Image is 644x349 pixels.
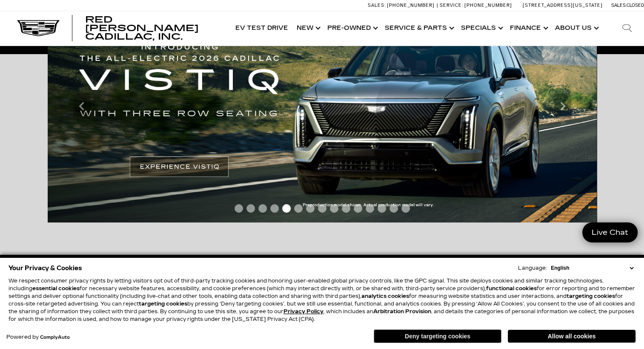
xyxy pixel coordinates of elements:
[389,204,398,213] span: Go to slide 14
[457,11,506,45] a: Specials
[368,3,386,8] span: Sales:
[85,14,199,42] span: Red [PERSON_NAME] Cadillac, Inc.
[506,11,551,45] a: Finance
[231,11,292,45] a: EV Test Drive
[518,265,547,271] div: Language:
[139,301,187,307] strong: targeting cookies
[32,286,80,291] strong: essential cookies
[354,204,362,213] span: Go to slide 11
[387,3,435,8] span: [PHONE_NUMBER]
[437,3,514,8] a: Service: [PHONE_NUMBER]
[246,204,255,213] span: Go to slide 2
[381,11,457,45] a: Service & Parts
[627,3,644,8] span: Closed
[582,222,638,242] a: Live Chat
[378,204,386,213] span: Go to slide 13
[342,204,350,213] span: Go to slide 10
[368,3,437,8] a: Sales: [PHONE_NUMBER]
[235,204,243,213] span: Go to slide 1
[282,204,291,213] span: Go to slide 5
[366,204,374,213] span: Go to slide 12
[283,309,323,314] u: Privacy Policy
[294,204,303,213] span: Go to slide 6
[318,204,326,213] span: Go to slide 8
[306,204,315,213] span: Go to slide 7
[567,293,615,299] strong: targeting cookies
[549,264,635,272] select: Language Select
[464,3,512,8] span: [PHONE_NUMBER]
[587,228,633,237] span: Live Chat
[292,11,323,45] a: New
[440,3,463,8] span: Service:
[523,3,603,8] a: [STREET_ADDRESS][US_STATE]
[551,11,601,45] a: About Us
[486,286,537,291] strong: functional cookies
[40,335,70,340] a: ComplyAuto
[17,20,60,36] img: Cadillac Dark Logo with Cadillac White Text
[373,309,431,314] strong: Arbitration Provision
[610,11,644,45] div: Search
[611,3,627,8] span: Sales:
[270,204,279,213] span: Go to slide 4
[508,330,635,343] button: Allow all cookies
[85,15,223,41] a: Red [PERSON_NAME] Cadillac, Inc.
[401,204,410,213] span: Go to slide 15
[9,262,82,274] span: Your Privacy & Cookies
[554,93,571,119] div: Next
[258,204,267,213] span: Go to slide 3
[9,277,635,323] p: We respect consumer privacy rights by letting visitors opt out of third-party tracking cookies an...
[73,93,90,119] div: Previous
[330,204,338,213] span: Go to slide 9
[361,293,409,299] strong: analytics cookies
[323,11,381,45] a: Pre-Owned
[374,329,501,343] button: Deny targeting cookies
[6,335,70,340] div: Powered by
